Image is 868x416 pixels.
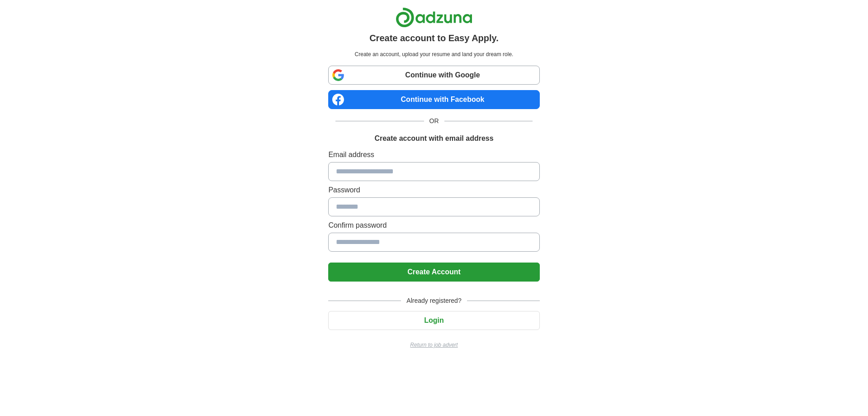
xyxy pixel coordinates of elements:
span: OR [424,116,444,126]
p: Create an account, upload your resume and land your dream role. [330,50,538,58]
img: Adzuna logo [396,7,472,28]
button: Create Account [328,263,539,282]
h1: Create account to Easy Apply. [369,31,499,45]
a: Continue with Google [328,66,539,85]
span: Already registered? [401,296,467,306]
a: Continue with Facebook [328,90,539,109]
a: Return to job advert [328,341,539,349]
a: Login [328,316,539,324]
label: Email address [328,149,539,160]
label: Password [328,185,539,196]
h1: Create account with email address [374,133,493,144]
button: Login [328,311,539,330]
label: Confirm password [328,220,539,231]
